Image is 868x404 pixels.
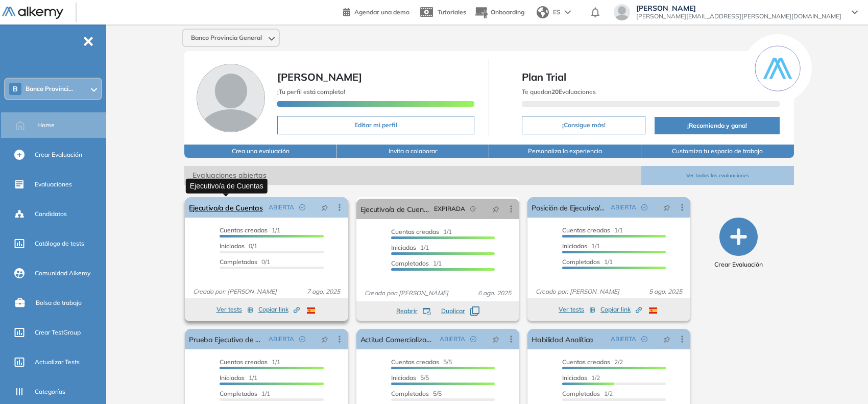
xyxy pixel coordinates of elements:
[562,226,610,234] span: Cuentas creadas
[440,335,465,344] span: ABIERTA
[269,203,294,212] span: ABIERTA
[314,199,336,216] button: pushpin
[26,85,73,93] span: Banco Provinci...
[641,166,793,185] button: Ver todas las evaluaciones
[636,4,841,12] span: [PERSON_NAME]
[470,206,476,212] span: field-time
[522,88,596,96] span: Te quedan Evaluaciones
[299,336,305,342] span: check-circle
[258,305,300,314] span: Copiar link
[391,390,429,397] span: Completados
[562,358,623,366] span: 2/2
[220,390,257,397] span: Completados
[470,336,476,342] span: check-circle
[532,197,607,218] a: Posición de Ejecutivo/a de Cuentas
[611,335,636,344] span: ABIERTA
[396,306,431,316] button: Reabrir
[216,303,253,316] button: Ver tests
[562,358,610,366] span: Cuentas creadas
[189,197,262,218] a: Ejecutivo/a de Cuentas
[641,204,647,210] span: check-circle
[474,289,515,298] span: 6 ago. 2025
[360,289,452,298] span: Creado por: [PERSON_NAME]
[537,6,549,18] img: world
[299,204,305,210] span: check-circle
[438,8,466,16] span: Tutoriales
[714,218,763,269] button: Crear Evaluación
[522,116,645,134] button: ¡Consigue más!
[2,7,63,19] img: Logo
[191,34,262,42] span: Banco Provincia General
[641,145,793,158] button: Customiza tu espacio de trabajo
[636,12,841,20] span: [PERSON_NAME][EMAIL_ADDRESS][PERSON_NAME][DOMAIN_NAME]
[307,307,315,314] img: ESP
[37,121,55,130] span: Home
[562,226,623,234] span: 1/1
[441,306,479,316] button: Duplicar
[391,228,452,235] span: 1/1
[532,329,593,349] a: Habilidad Analítica
[391,358,439,366] span: Cuentas creadas
[269,335,294,344] span: ABIERTA
[562,242,587,250] span: Iniciadas
[553,8,561,17] span: ES
[396,306,418,316] span: Reabrir
[35,328,81,337] span: Crear TestGroup
[360,329,436,349] a: Actitud Comercializadora V2
[611,203,636,212] span: ABIERTA
[492,205,499,213] span: pushpin
[220,258,257,266] span: Completados
[13,85,18,93] span: B
[562,258,600,266] span: Completados
[391,259,429,267] span: Completados
[35,150,82,159] span: Crear Evaluación
[492,335,499,343] span: pushpin
[641,336,647,342] span: check-circle
[35,387,65,396] span: Categorías
[656,331,678,347] button: pushpin
[303,287,344,296] span: 7 ago. 2025
[562,374,587,382] span: Iniciadas
[277,116,474,134] button: Editar mi perfil
[522,69,779,85] span: Plan Trial
[391,259,442,267] span: 1/1
[220,374,245,382] span: Iniciadas
[485,331,507,347] button: pushpin
[35,358,80,367] span: Actualizar Tests
[491,8,524,16] span: Onboarding
[35,269,90,278] span: Comunidad Alkemy
[551,88,559,96] b: 20
[485,201,507,217] button: pushpin
[360,199,430,219] a: Ejecutivo/a de Cuentas
[562,242,600,250] span: 1/1
[645,287,686,296] span: 5 ago. 2025
[391,358,452,366] span: 5/5
[562,390,600,397] span: Completados
[220,226,280,234] span: 1/1
[391,244,429,251] span: 1/1
[189,287,281,296] span: Creado por: [PERSON_NAME]
[391,390,442,397] span: 5/5
[489,145,641,158] button: Personaliza la experiencia
[600,305,642,314] span: Copiar link
[562,258,613,266] span: 1/1
[220,390,270,397] span: 1/1
[562,390,613,397] span: 1/2
[220,242,245,250] span: Iniciadas
[441,306,465,316] span: Duplicar
[36,298,82,307] span: Bolsa de trabajo
[714,260,763,269] span: Crear Evaluación
[391,228,439,235] span: Cuentas creadas
[220,358,268,366] span: Cuentas creadas
[197,64,265,132] img: Foto de perfil
[35,209,67,219] span: Candidatos
[277,70,362,83] span: [PERSON_NAME]
[565,10,571,14] img: arrow
[474,2,524,23] button: Onboarding
[189,329,264,349] a: Prueba Ejecutivo de Ventas
[321,335,328,343] span: pushpin
[655,117,780,134] button: ¡Recomienda y gana!
[220,226,268,234] span: Cuentas creadas
[220,374,257,382] span: 1/1
[220,242,257,250] span: 0/1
